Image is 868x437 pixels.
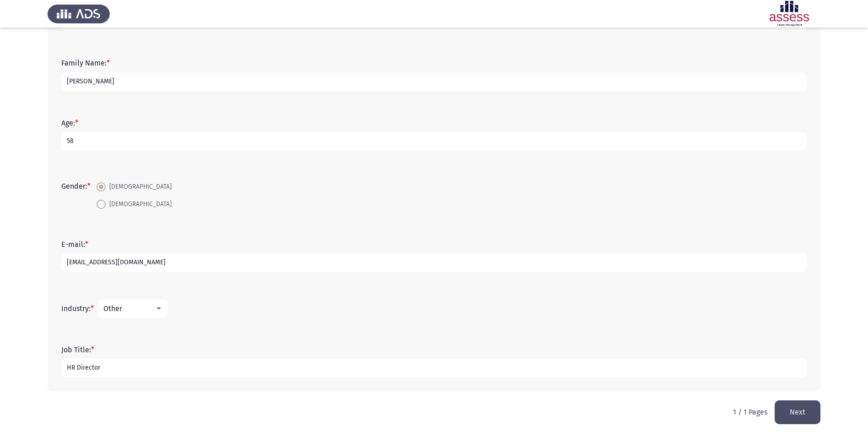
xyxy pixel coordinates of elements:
[106,199,172,210] span: [DEMOGRAPHIC_DATA]
[733,408,767,416] p: 1 / 1 Pages
[61,72,807,91] input: add answer text
[758,1,820,27] img: Assessment logo of ASSESS Focus Assessment - Numerical Reasoning (EN/AR) (Basic - IB)
[48,1,110,27] img: Assess Talent Management logo
[61,240,88,249] label: E-mail:
[61,59,110,67] label: Family Name:
[61,253,807,272] input: add answer text
[61,182,91,191] label: Gender:
[61,304,94,313] label: Industry:
[106,181,172,192] span: [DEMOGRAPHIC_DATA]
[61,132,807,151] input: add answer text
[103,304,122,313] span: Other
[61,345,94,354] label: Job Title:
[775,400,820,424] button: load next page
[61,119,78,127] label: Age:
[61,359,807,377] input: add answer text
